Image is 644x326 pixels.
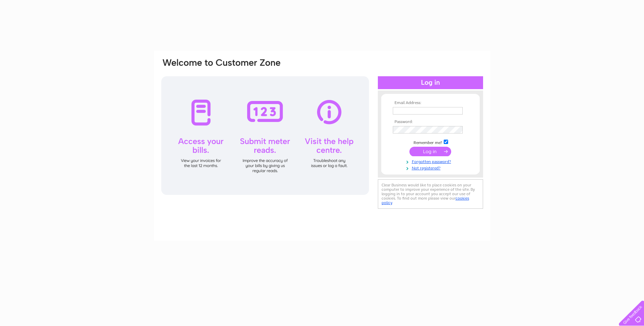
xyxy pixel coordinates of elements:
[393,164,470,171] a: Not registered?
[409,147,451,156] input: Submit
[393,158,470,164] a: Forgotten password?
[378,179,483,209] div: Clear Business would like to place cookies on your computer to improve your experience of the sit...
[391,101,470,105] th: Email Address:
[382,196,469,205] a: cookies policy
[391,120,470,124] th: Password:
[391,139,470,145] td: Remember me?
